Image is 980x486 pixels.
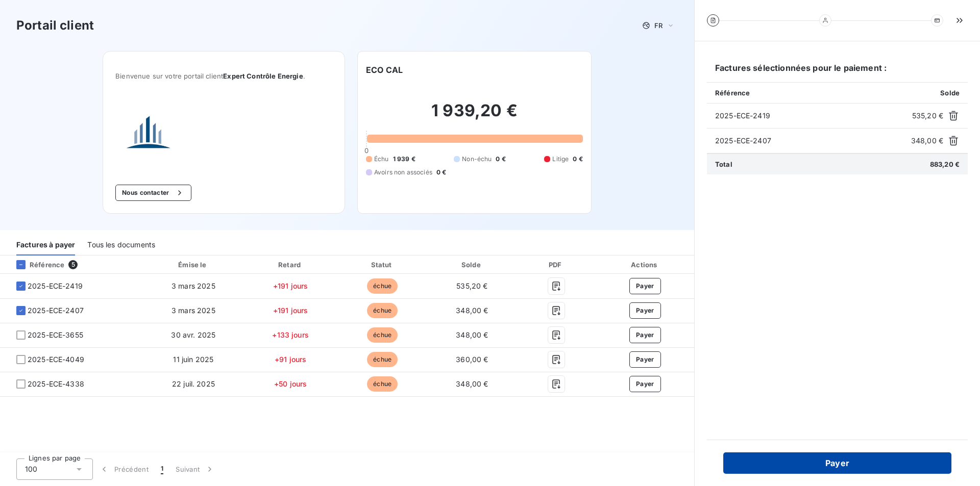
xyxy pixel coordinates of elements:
[374,168,432,177] span: Avoirs non associés
[272,330,309,339] span: +133 jours
[598,260,692,270] div: Actions
[552,155,569,164] span: Litige
[273,306,308,315] span: +191 jours
[223,72,303,80] span: Expert Contrôle Energie
[573,155,582,164] span: 0 €
[16,16,94,35] h3: Portail client
[28,281,83,291] span: 2025-ECE-2419
[496,155,505,164] span: 0 €
[367,352,398,367] span: échue
[364,146,369,155] span: 0
[367,278,398,294] span: échue
[115,72,332,80] span: Bienvenue sur votre portail client .
[629,278,661,294] button: Payer
[456,330,488,339] span: 348,00 €
[275,355,306,364] span: +91 jours
[366,100,583,131] h2: 1 939,20 €
[25,464,37,474] span: 100
[171,282,215,290] span: 3 mars 2025
[172,379,215,388] span: 22 juil. 2025
[339,260,426,270] div: Statut
[171,306,215,315] span: 3 mars 2025
[430,260,514,270] div: Solde
[940,89,960,97] span: Solde
[367,376,398,392] span: échue
[367,327,398,343] span: échue
[28,330,83,340] span: 2025-ECE-3655
[246,260,335,270] div: Retard
[87,234,155,255] div: Tous les documents
[629,327,661,343] button: Payer
[28,379,84,389] span: 2025-ECE-4338
[629,351,661,368] button: Payer
[28,305,84,316] span: 2025-ECE-2407
[68,260,78,269] span: 5
[456,379,488,388] span: 348,00 €
[393,155,415,164] span: 1 939 €
[715,160,732,168] span: Total
[519,260,594,270] div: PDF
[715,136,907,146] span: 2025-ECE-2407
[654,21,663,30] span: FR
[274,379,307,388] span: +50 jours
[715,89,750,97] span: Référence
[367,303,398,318] span: échue
[436,168,446,177] span: 0 €
[629,302,661,319] button: Payer
[629,376,661,392] button: Payer
[93,458,155,480] button: Précédent
[115,185,191,201] button: Nous contacter
[912,111,943,121] span: 535,20 €
[145,260,242,270] div: Émise le
[366,64,403,76] h6: ECO CAL
[456,355,488,364] span: 360,00 €
[115,105,181,168] img: Company logo
[911,136,943,146] span: 348,00 €
[171,330,215,339] span: 30 avr. 2025
[273,282,308,290] span: +191 jours
[715,111,908,121] span: 2025-ECE-2419
[169,458,221,480] button: Suivant
[707,62,968,82] h6: Factures sélectionnées pour le paiement :
[16,234,75,255] div: Factures à payer
[173,355,213,364] span: 11 juin 2025
[456,306,488,315] span: 348,00 €
[28,354,84,365] span: 2025-ECE-4049
[456,282,487,290] span: 535,20 €
[374,155,389,164] span: Échu
[462,155,492,164] span: Non-échu
[723,452,951,474] button: Payer
[155,458,169,480] button: 1
[930,160,960,168] span: 883,20 €
[8,260,64,269] div: Référence
[161,464,163,474] span: 1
